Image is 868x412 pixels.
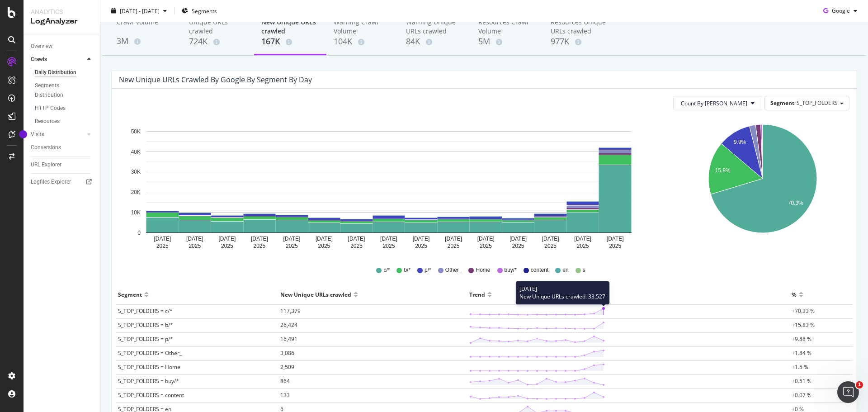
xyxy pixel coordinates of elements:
[280,287,351,302] div: New Unique URLs crawled
[837,381,859,403] iframe: Intercom live chat
[261,36,319,47] div: 167K
[733,139,746,146] text: 9.9%
[280,321,297,329] span: 26,424
[348,236,365,242] text: [DATE]
[283,236,301,242] text: [DATE]
[189,18,247,36] div: Unique URLs crawled
[512,243,524,249] text: 2025
[119,118,658,253] svg: A chart.
[35,104,66,113] div: HTTP Codes
[261,18,319,36] div: New Unique URLs crawled
[792,391,811,399] span: +0.07 %
[31,55,47,64] div: Crawls
[108,4,170,18] button: [DATE] - [DATE]
[31,16,93,27] div: LogAnalyzer
[334,18,392,36] div: Warning Crawl Volume
[119,75,312,84] div: New Unique URLs crawled by google by Segment by Day
[792,307,815,315] span: +70.33 %
[131,169,141,175] text: 30K
[120,7,160,14] span: [DATE] - [DATE]
[415,243,427,249] text: 2025
[856,381,863,388] span: 1
[31,130,85,139] a: Visits
[448,243,460,249] text: 2025
[131,149,141,155] text: 40K
[469,287,485,302] div: Trend
[509,236,527,242] text: [DATE]
[677,118,848,253] svg: A chart.
[118,307,173,315] span: S_TOP_FOLDERS = c/*
[31,42,52,51] div: Overview
[117,35,175,47] div: 3M
[505,266,517,274] span: buy/*
[577,243,589,249] text: 2025
[280,377,290,385] span: 864
[19,130,27,138] div: Tooltip anchor
[31,55,85,64] a: Crawls
[478,18,536,36] div: Resources Crawl Volume
[797,99,838,107] span: S_TOP_FOLDERS
[31,42,94,51] a: Overview
[35,117,94,126] a: Resources
[189,243,201,249] text: 2025
[118,321,173,329] span: S_TOP_FOLDERS = b/*
[478,36,536,47] div: 5M
[544,243,557,249] text: 2025
[480,243,492,249] text: 2025
[681,99,747,107] span: Count By Day
[118,363,180,371] span: S_TOP_FOLDERS = Home
[531,266,548,274] span: content
[131,189,141,195] text: 20K
[280,335,297,343] span: 16,491
[583,266,585,274] span: s
[445,266,462,274] span: Other_
[406,36,464,47] div: 84K
[476,266,490,274] span: Home
[280,391,290,399] span: 133
[574,236,591,242] text: [DATE]
[137,230,141,236] text: 0
[350,243,363,249] text: 2025
[154,236,171,242] text: [DATE]
[35,68,76,77] div: Daily Distribution
[792,321,815,329] span: +15.83 %
[445,236,462,242] text: [DATE]
[318,243,330,249] text: 2025
[35,117,60,126] div: Resources
[31,143,94,152] a: Conversions
[715,167,730,174] text: 15.8%
[254,243,266,249] text: 2025
[189,36,247,47] div: 724K
[286,243,298,249] text: 2025
[131,128,141,135] text: 50K
[832,7,850,14] span: Google
[118,377,179,385] span: S_TOP_FOLDERS = buy/*
[607,236,624,242] text: [DATE]
[316,236,333,242] text: [DATE]
[118,349,182,357] span: S_TOP_FOLDERS = Other_
[280,349,294,357] span: 3,086
[35,81,94,100] a: Segments Distribution
[792,377,811,385] span: +0.51 %
[413,236,430,242] text: [DATE]
[31,7,93,16] div: Analytics
[31,130,44,139] div: Visits
[788,200,803,207] text: 70.3%
[118,391,184,399] span: S_TOP_FOLDERS = content
[186,236,203,242] text: [DATE]
[792,287,797,302] div: %
[31,177,71,187] div: Logfiles Explorer
[551,18,609,36] div: Resources Unique URLs crawled
[31,177,94,187] a: Logfiles Explorer
[251,236,268,242] text: [DATE]
[192,7,217,14] span: Segments
[383,243,395,249] text: 2025
[118,335,173,343] span: S_TOP_FOLDERS = p/*
[792,363,808,371] span: +1.5 %
[280,307,301,315] span: 117,379
[542,236,559,242] text: [DATE]
[218,236,236,242] text: [DATE]
[792,349,811,357] span: +1.84 %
